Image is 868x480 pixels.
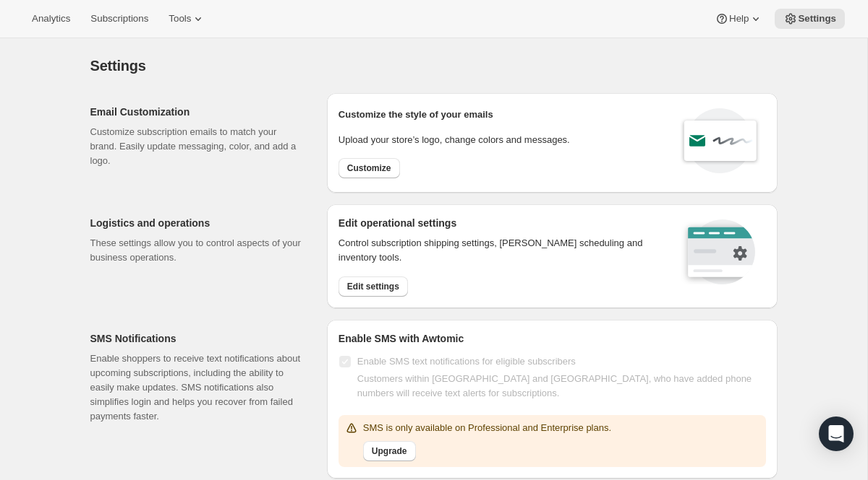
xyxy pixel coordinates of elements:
button: Subscriptions [82,9,157,29]
span: Tools [169,13,191,25]
button: Upgrade [363,441,416,461]
span: Help [729,13,749,25]
button: Edit settings [339,276,408,297]
p: These settings allow you to control aspects of your business operations. [90,236,304,265]
span: Analytics [32,13,70,25]
p: Upload your store’s logo, change colors and messages. [339,133,570,147]
button: Customize [339,158,400,178]
p: SMS is only available on Professional and Enterprise plans. [363,421,611,435]
span: Customers within [GEOGRAPHIC_DATA] and [GEOGRAPHIC_DATA], who have added phone numbers will recei... [357,373,752,398]
span: Customize [347,162,391,174]
button: Help [706,9,772,29]
h2: SMS Notifications [90,331,304,346]
span: Upgrade [372,445,407,457]
span: Settings [798,13,836,25]
h2: Enable SMS with Awtomic [339,331,766,346]
p: Customize subscription emails to match your brand. Easily update messaging, color, and add a logo. [90,125,304,168]
p: Control subscription shipping settings, [PERSON_NAME] scheduling and inventory tools. [339,236,662,265]
p: Customize the style of your emails [339,108,493,122]
button: Settings [775,9,845,29]
span: Subscriptions [90,13,148,25]
h2: Logistics and operations [90,216,304,230]
span: Enable SMS text notifications for eligible subscribers [357,356,576,367]
span: Settings [90,58,146,74]
span: Edit settings [347,281,399,292]
h2: Email Customization [90,105,304,119]
h2: Edit operational settings [339,216,662,230]
button: Tools [160,9,214,29]
button: Analytics [23,9,79,29]
div: Open Intercom Messenger [819,416,854,451]
p: Enable shoppers to receive text notifications about upcoming subscriptions, including the ability... [90,352,304,424]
